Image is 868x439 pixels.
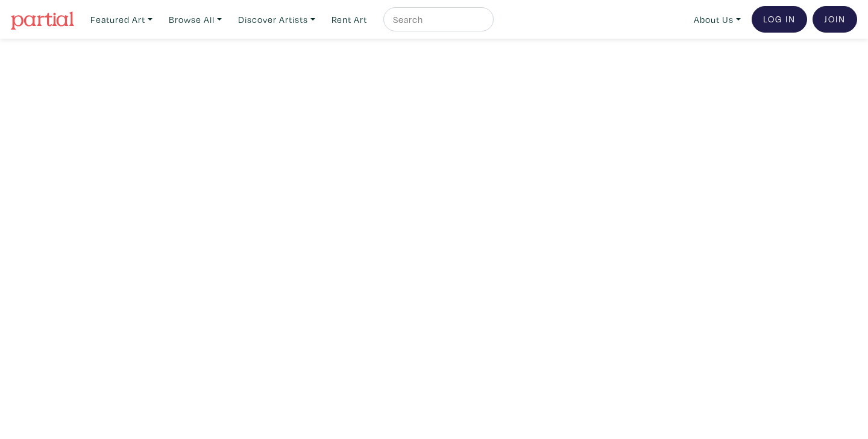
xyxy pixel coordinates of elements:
input: Search [392,12,482,27]
a: Join [813,6,857,33]
a: About Us [688,7,746,32]
a: Discover Artists [233,7,321,32]
a: Rent Art [326,7,373,32]
a: Log In [752,6,807,33]
a: Browse All [163,7,227,32]
a: Featured Art [85,7,158,32]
